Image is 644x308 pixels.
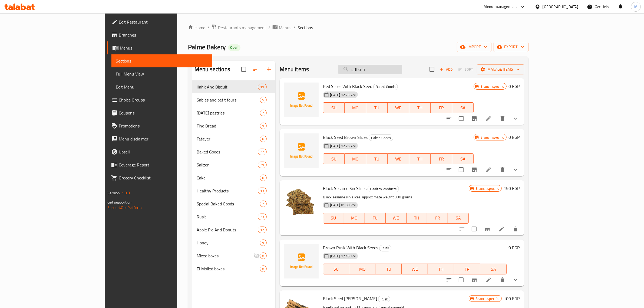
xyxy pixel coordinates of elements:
[298,24,313,31] span: Sections
[192,106,275,119] div: [DATE] pastries7
[325,214,342,222] span: SU
[429,214,446,222] span: FR
[192,262,275,275] div: El Molied boxes8
[197,123,260,129] div: Fino Bread
[369,135,393,141] div: Baked Goods
[260,253,266,258] span: 8
[260,201,267,207] div: items
[323,184,366,192] span: Black Sesame Sin Slices
[366,102,388,113] button: TU
[197,188,258,194] div: Healthy Products
[192,197,275,210] div: Special Baked Goods7
[509,273,522,286] button: show more
[509,163,522,176] button: show more
[260,240,267,246] div: items
[197,162,258,168] span: Salizon
[258,227,266,233] div: items
[197,97,260,103] span: Sables and petit fours
[323,82,372,90] span: Red Slices With Black Seed
[512,166,519,173] svg: Show Choices
[260,97,266,103] span: 5
[293,24,295,31] li: /
[119,162,208,168] span: Coverage Report
[260,97,267,103] div: items
[218,24,266,31] span: Restaurants management
[119,110,208,116] span: Coupons
[428,264,454,274] button: TH
[346,214,363,222] span: MO
[192,171,275,184] div: Cake6
[427,213,448,224] button: FR
[375,264,402,274] button: TU
[634,4,638,10] span: M
[386,213,407,224] button: WE
[402,264,428,274] button: WE
[260,175,267,181] div: items
[192,249,275,262] div: Mixed boxes8
[455,65,477,74] span: Select section first
[192,119,275,132] div: Fino Bread9
[111,67,212,80] a: Full Menu View
[197,84,258,90] span: Kahk And Biscuit
[119,123,208,129] span: Promotions
[455,164,467,175] span: Select to update
[197,149,258,155] span: Baked Goods
[468,163,481,176] button: Branch-specific-item
[461,44,487,50] span: import
[390,155,407,163] span: WE
[468,223,480,235] span: Select to update
[407,213,427,224] button: TH
[485,166,492,173] a: Edit menu item
[197,266,260,272] span: El Molied boxes
[107,158,212,171] a: Coverage Report
[448,213,469,224] button: SA
[192,80,275,93] div: Kahk And Biscuit19
[107,119,212,132] a: Promotions
[258,149,266,155] span: 27
[197,136,260,142] span: Fatayer
[260,266,266,271] span: 8
[258,214,266,219] span: 23
[249,63,262,76] span: Sort sections
[258,214,266,220] div: items
[119,32,208,38] span: Branches
[192,145,275,158] div: Baked Goods27
[119,97,208,103] span: Choice Groups
[192,132,275,145] div: Fatayer6
[192,210,275,223] div: Rusk23
[368,186,399,192] span: Healthy Products
[481,222,494,235] button: Branch-specific-item
[260,136,266,142] span: 6
[258,188,266,194] span: 13
[238,64,249,75] span: Select all sections
[509,244,520,251] h6: 0 EGP
[378,296,390,302] div: Rusk
[456,265,478,273] span: FR
[323,194,469,201] p: Black sesame sin slices, approximate weight 300 grams
[119,19,208,25] span: Edit Restaurant
[188,24,529,31] nav: breadcrumb
[268,24,270,31] li: /
[197,214,258,220] span: Rusk
[347,104,364,112] span: MO
[328,92,358,97] span: [DATE] 12:23 AM
[107,28,212,41] a: Branches
[325,155,342,163] span: SU
[438,65,455,74] span: Add item
[260,266,267,272] div: items
[454,104,472,112] span: SA
[454,155,472,163] span: SA
[258,227,266,232] span: 12
[284,244,319,278] img: Brown Rusk With Black Seeds
[107,93,212,106] a: Choice Groups
[323,133,368,141] span: Black Seed Brown Slices
[258,84,266,90] span: 19
[197,201,260,207] span: Special Baked Goods
[374,84,398,90] span: Baked Goods
[388,153,409,164] button: WE
[323,153,345,164] button: SU
[494,42,529,52] button: export
[197,175,260,181] div: Cake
